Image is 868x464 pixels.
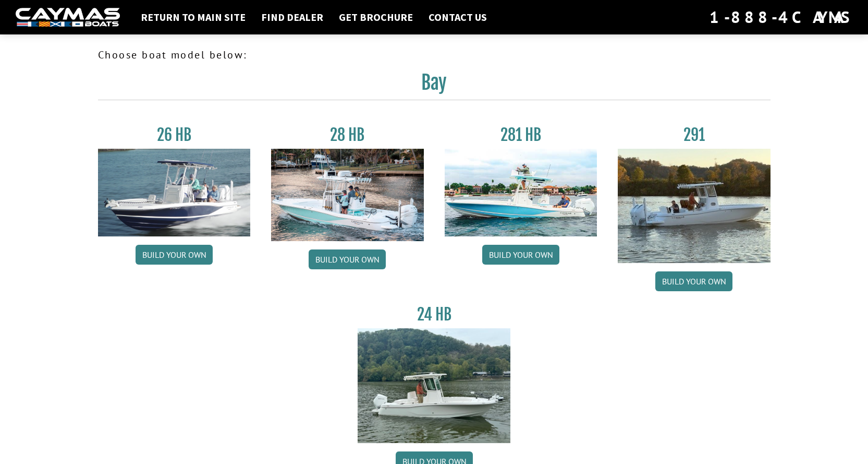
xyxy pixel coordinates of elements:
[136,245,213,265] a: Build your own
[271,125,424,145] h3: 28 HB
[309,249,386,269] a: Build your own
[98,47,771,63] p: Choose boat model below:
[445,125,597,145] h3: 281 HB
[358,328,510,443] img: 24_HB_thumbnail.jpg
[655,271,732,291] a: Build your own
[256,10,328,24] a: Find Dealer
[710,6,852,29] div: 1-888-4CAYMAS
[445,149,597,236] img: 28-hb-twin.jpg
[98,71,771,100] h2: Bay
[16,8,120,27] img: white-logo-c9c8dbefe5ff5ceceb0f0178aa75bf4bb51f6bca0971e226c86eb53dfe498488.png
[482,245,559,265] a: Build your own
[98,125,251,145] h3: 26 HB
[271,149,424,241] img: 28_hb_thumbnail_for_caymas_connect.jpg
[136,10,251,24] a: Return to main site
[423,10,492,24] a: Contact Us
[618,125,771,145] h3: 291
[98,149,251,236] img: 26_new_photo_resized.jpg
[334,10,418,24] a: Get Brochure
[618,149,771,263] img: 291_Thumbnail.jpg
[358,305,510,324] h3: 24 HB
